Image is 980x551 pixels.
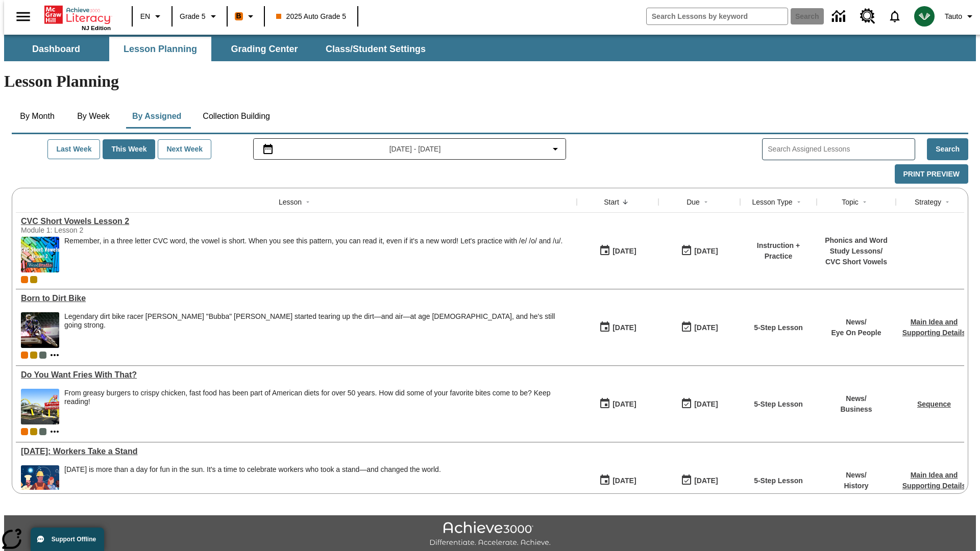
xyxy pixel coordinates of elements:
[915,197,941,207] div: Strategy
[429,521,551,547] img: Achieve3000 Differentiate Accelerate Achieve
[831,317,881,328] p: News /
[745,240,812,262] p: Instruction + Practice
[158,139,211,159] button: Next Week
[44,5,111,25] a: Home
[21,428,28,435] div: Current Class
[236,10,241,22] span: B
[21,352,28,359] span: Current Class
[21,226,174,234] div: Module 1: Lesson 2
[793,196,805,208] button: Sort
[30,276,37,283] div: New 2025 class
[21,312,59,348] img: Motocross racer James Stewart flies through the air on his dirt bike.
[752,197,792,207] div: Lesson Type
[822,235,891,257] p: Phonics and Word Study Lessons /
[927,138,968,160] button: Search
[596,394,640,414] button: 09/18/25: First time the lesson was available
[612,321,636,334] div: [DATE]
[619,196,631,208] button: Sort
[831,328,881,338] p: Eye On People
[231,7,261,26] button: Boost Class color is orange. Change class color
[21,465,59,501] img: A banner with a blue background shows an illustrated row of diverse men and women dressed in clot...
[941,7,980,26] button: Profile/Settings
[21,217,572,226] div: CVC Short Vowels Lesson 2
[902,471,966,490] a: Main Idea and Supporting Details
[21,217,572,226] a: CVC Short Vowels Lesson 2, Lessons
[596,471,640,490] button: 09/18/25: First time the lesson was available
[677,318,721,337] button: 09/18/25: Last day the lesson can be accessed
[279,197,302,207] div: Lesson
[64,465,441,501] div: Labor Day is more than a day for fun in the sun. It's a time to celebrate workers who took a stan...
[44,4,111,31] div: Home
[136,7,168,26] button: Language: EN, Select a language
[4,37,435,61] div: SubNavbar
[64,389,572,424] div: From greasy burgers to crispy chicken, fast food has been part of American diets for over 50 year...
[840,404,872,415] p: Business
[21,276,28,283] div: Current Class
[64,237,562,272] div: Remember, in a three letter CVC word, the vowel is short. When you see this pattern, you can read...
[596,241,640,261] button: 09/19/25: First time the lesson was available
[21,370,572,380] div: Do You Want Fries With That?
[881,3,908,30] a: Notifications
[39,428,46,435] div: OL 2025 Auto Grade 6
[840,393,872,404] p: News /
[68,104,119,129] button: By Week
[842,197,859,207] div: Topic
[30,428,37,435] div: New 2025 class
[914,6,935,27] img: avatar image
[48,425,61,438] button: Show more classes
[612,474,636,487] div: [DATE]
[21,447,572,456] a: Labor Day: Workers Take a Stand, Lessons
[604,197,619,207] div: Start
[47,139,100,159] button: Last Week
[317,37,434,61] button: Class/Student Settings
[140,11,150,22] span: EN
[768,142,915,157] input: Search Assigned Lessons
[700,196,712,208] button: Sort
[694,474,718,487] div: [DATE]
[258,143,562,155] button: Select the date range menu item
[31,528,104,551] button: Support Offline
[302,196,314,208] button: Sort
[844,470,868,481] p: News /
[39,352,46,359] div: OL 2025 Auto Grade 6
[21,237,59,272] img: CVC Short Vowels Lesson 2.
[64,389,572,406] div: From greasy burgers to crispy chicken, fast food has been part of American diets for over 50 year...
[213,37,315,61] button: Grading Center
[694,245,718,258] div: [DATE]
[754,322,803,333] p: 5-Step Lesson
[21,294,572,303] div: Born to Dirt Bike
[64,312,572,330] div: Legendary dirt bike racer [PERSON_NAME] "Bubba" [PERSON_NAME] started tearing up the dirt—and air...
[4,35,976,61] div: SubNavbar
[677,241,721,261] button: 09/19/25: Last day the lesson can be accessed
[612,245,636,258] div: [DATE]
[52,536,96,543] span: Support Offline
[549,143,561,155] svg: Collapse Date Range Filter
[64,465,441,474] div: [DATE] is more than a day for fun in the sun. It's a time to celebrate workers who took a stand—a...
[103,139,155,159] button: This Week
[21,370,572,380] a: Do You Want Fries With That?, Lessons
[854,3,881,30] a: Resource Center, Will open in new tab
[276,11,347,22] span: 2025 Auto Grade 5
[12,104,63,129] button: By Month
[389,144,441,155] span: [DATE] - [DATE]
[194,104,278,129] button: Collection Building
[895,164,968,184] button: Print Preview
[64,237,562,245] p: Remember, in a three letter CVC word, the vowel is short. When you see this pattern, you can read...
[945,11,962,22] span: Tauto
[647,8,788,24] input: search field
[612,398,636,411] div: [DATE]
[30,352,37,359] div: New 2025 class
[4,72,976,91] h1: Lesson Planning
[754,399,803,410] p: 5-Step Lesson
[677,471,721,490] button: 09/18/25: Last day the lesson can be accessed
[596,318,640,337] button: 09/18/25: First time the lesson was available
[48,349,61,361] button: Show more classes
